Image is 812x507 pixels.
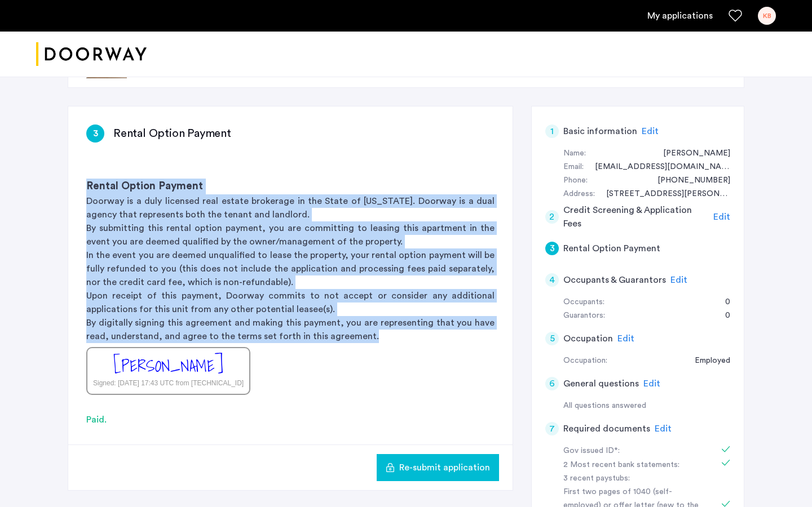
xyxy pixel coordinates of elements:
p: Doorway is a duly licensed real estate brokerage in the State of [US_STATE]. Doorway is a dual ag... [86,194,495,221]
p: In the event you are deemed unqualified to lease the property, your rental option payment will be... [86,248,495,289]
div: kboustany96@icloud.com [584,161,730,174]
h3: Rental Option Payment [86,179,495,194]
h5: Basic information [563,124,637,138]
div: 5 [545,332,559,345]
div: 2 Most recent bank statements: [563,459,705,472]
h5: General questions [563,377,639,390]
span: Edit [713,212,730,221]
div: 3 recent paystubs: [563,472,705,486]
div: [PERSON_NAME] [113,354,223,378]
p: By submitting this rental option payment, you are committing to leasing this apartment in the eve... [86,221,495,248]
p: By digitally signing this agreement and making this payment, you are representing that you have r... [86,316,495,343]
div: 1 [545,124,559,138]
div: 300 Schermerhorn Street [595,188,730,201]
div: 6 [545,377,559,390]
div: 0 [714,296,730,309]
button: button [377,454,499,481]
div: 3 [86,124,104,143]
p: Upon receipt of this payment, Doorway commits to not accept or consider any additional applicatio... [86,289,495,316]
div: 0 [714,309,730,323]
h5: Rental Option Payment [563,242,660,255]
div: Email: [563,161,584,174]
div: 4 [545,273,559,287]
img: logo [36,33,147,75]
div: Phone: [563,174,588,188]
span: Edit [655,424,672,433]
div: Name: [563,147,586,161]
h5: Required documents [563,422,650,435]
span: Re-submit application [399,461,490,474]
div: Occupants: [563,296,604,309]
h5: Occupation [563,332,613,345]
div: Paid. [86,413,495,426]
div: KB [758,7,776,25]
div: 3 [545,242,559,255]
div: Address: [563,188,595,201]
div: Signed: [DATE] 17:43 UTC from [TECHNICAL_ID] [93,378,244,388]
div: Employed [683,354,730,368]
div: Guarantors: [563,309,605,323]
div: 2 [545,210,559,224]
div: Occupation: [563,354,607,368]
div: +15743340388 [646,174,730,188]
a: Cazamio logo [36,33,147,75]
div: 7 [545,422,559,435]
span: Edit [670,275,687,284]
a: My application [647,9,713,23]
a: Favorites [729,9,742,23]
span: Edit [642,127,659,136]
div: All questions answered [563,399,730,413]
span: Edit [617,334,634,343]
div: Gov issued ID*: [563,444,705,458]
h5: Credit Screening & Application Fees [563,203,709,230]
h3: Rental Option Payment [113,126,231,141]
span: Edit [643,379,660,388]
div: Karim Boustany [652,147,730,161]
h5: Occupants & Guarantors [563,273,666,287]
